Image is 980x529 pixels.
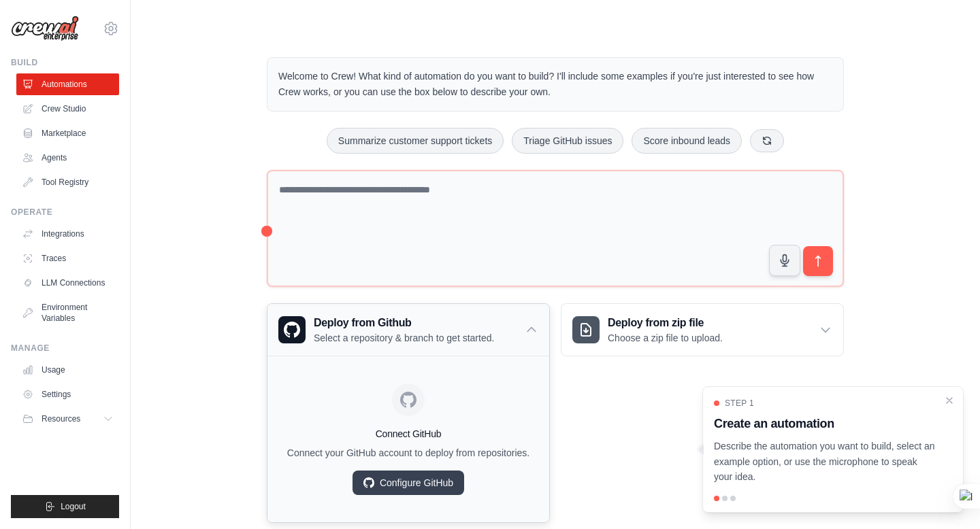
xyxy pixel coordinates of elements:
button: Score inbound leads [632,128,742,154]
a: Agents [16,147,119,169]
div: Build [11,57,119,68]
a: Crew Studio [16,98,119,120]
a: Traces [16,248,119,269]
h4: Connect GitHub [278,427,538,441]
iframe: Chat Widget [912,464,980,529]
h3: Deploy from Github [314,315,494,331]
div: Manage [11,343,119,354]
a: Environment Variables [16,296,119,329]
button: Triage GitHub issues [512,128,623,154]
p: Describe the automation you want to build, select an example option, or use the microphone to spe... [714,439,936,485]
p: Connect your GitHub account to deploy from repositories. [278,446,538,460]
p: Select a repository & branch to get started. [314,331,494,345]
button: Logout [11,495,119,518]
a: Integrations [16,223,119,245]
h3: Deploy from zip file [608,315,723,331]
div: 聊天小组件 [912,464,980,529]
button: Close walkthrough [944,395,955,406]
a: Usage [16,359,119,381]
span: Logout [61,501,86,512]
span: Step 1 [725,398,754,409]
a: Marketplace [16,122,119,144]
button: Resources [16,408,119,430]
button: Summarize customer support tickets [327,128,504,154]
a: Automations [16,73,119,95]
div: Operate [11,207,119,218]
span: Resources [42,413,80,424]
img: Logo [11,16,79,41]
p: Choose a zip file to upload. [608,331,723,345]
h3: Create an automation [714,414,936,433]
a: Tool Registry [16,171,119,193]
a: LLM Connections [16,272,119,294]
a: Settings [16,383,119,405]
a: Configure GitHub [353,471,464,495]
p: Welcome to Crew! What kind of automation do you want to build? I'll include some examples if you'... [278,69,832,100]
